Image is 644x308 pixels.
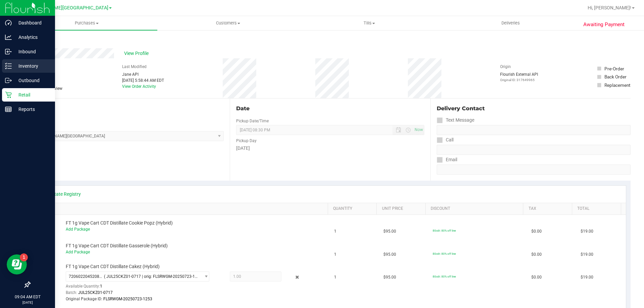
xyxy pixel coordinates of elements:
[5,91,12,98] inline-svg: Retail
[66,220,173,226] span: FT 1g Vape Cart CDT Distillate Cookie Popz (Hybrid)
[157,16,299,30] a: Customers
[437,155,457,165] label: Email
[383,274,396,281] span: $95.00
[5,19,12,26] inline-svg: Dashboard
[12,105,52,113] p: Reports
[66,243,168,249] span: FT 1g Vape Cart CDT Distillate Gasserole (Hybrid)
[333,206,374,211] a: Quantity
[299,20,439,26] span: Tills
[7,254,27,274] iframe: Resource center
[433,252,456,255] span: 80cdt: 80% off line
[431,206,521,211] a: Discount
[583,21,625,28] span: Awaiting Payment
[122,64,147,70] label: Last Modified
[40,206,325,211] a: SKU
[604,73,627,80] div: Back Order
[5,34,12,41] inline-svg: Analytics
[577,206,618,211] a: Total
[531,228,542,235] span: $0.00
[604,82,630,88] div: Replacement
[5,63,12,69] inline-svg: Inventory
[66,227,90,232] a: Add Package
[500,77,538,82] p: Original ID: 317649965
[531,274,542,281] span: $0.00
[236,138,257,144] label: Pickup Day
[66,263,160,270] span: FT 1g Vape Cart CDT Distillate Cakez (Hybrid)
[437,115,474,125] label: Text Message
[66,297,102,301] span: Original Package ID:
[433,275,456,278] span: 80cdt: 80% off line
[25,5,108,11] span: [PERSON_NAME][GEOGRAPHIC_DATA]
[334,274,336,281] span: 1
[16,16,157,30] a: Purchases
[66,282,217,295] div: Available Quantity:
[122,84,156,89] a: View Order Activity
[3,294,52,300] p: 09:04 AM EDT
[236,118,269,124] label: Pickup Date/Time
[78,290,113,295] span: JUL25CKZ01-0717
[122,77,164,83] div: [DATE] 5:58:44 AM EDT
[334,251,336,258] span: 1
[158,20,298,26] span: Customers
[12,62,52,70] p: Inventory
[20,253,28,261] iframe: Resource center unread badge
[3,300,52,305] p: [DATE]
[41,191,81,197] a: View State Registry
[236,105,424,113] div: Date
[500,71,538,82] div: Flourish External API
[334,228,336,235] span: 1
[604,65,624,72] div: Pre-Order
[12,76,52,84] p: Outbound
[382,206,423,211] a: Unit Price
[581,251,593,258] span: $19.00
[200,272,209,281] span: select
[581,228,593,235] span: $19.00
[66,250,90,254] a: Add Package
[30,105,224,113] div: Location
[433,229,456,232] span: 80cdt: 80% off line
[12,19,52,27] p: Dashboard
[299,16,440,30] a: Tills
[383,251,396,258] span: $95.00
[437,145,631,155] input: Format: (999) 999-9999
[383,228,396,235] span: $95.00
[492,20,529,26] span: Deliveries
[104,274,198,279] span: ( JUL25CKZ01-0717 | orig: FLSRWGM-20250723-1253 )
[122,71,164,77] div: Jane API
[12,48,52,56] p: Inbound
[16,20,157,26] span: Purchases
[5,48,12,55] inline-svg: Inbound
[236,145,424,152] div: [DATE]
[66,290,77,295] span: Batch:
[437,105,631,113] div: Delivery Contact
[437,135,453,145] label: Call
[529,206,570,211] a: Tax
[531,251,542,258] span: $0.00
[581,274,593,281] span: $19.00
[437,125,631,135] input: Format: (999) 999-9999
[588,5,631,10] span: Hi, [PERSON_NAME]!
[100,284,102,289] span: 1
[5,77,12,84] inline-svg: Outbound
[5,106,12,113] inline-svg: Reports
[440,16,581,30] a: Deliveries
[103,297,152,301] span: FLSRWGM-20250723-1253
[500,64,511,70] label: Origin
[69,274,104,279] span: 7206022045208725
[12,33,52,41] p: Analytics
[12,91,52,99] p: Retail
[124,50,151,57] span: View Profile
